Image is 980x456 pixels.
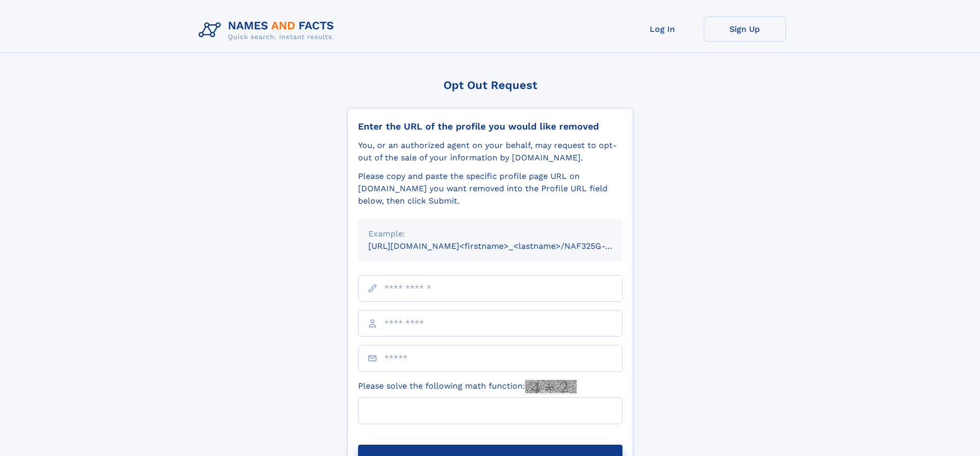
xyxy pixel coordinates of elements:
[368,241,642,251] small: [URL][DOMAIN_NAME]<firstname>_<lastname>/NAF325G-xxxxxxxx
[358,139,622,164] div: You, or an authorized agent on your behalf, may request to opt-out of the sale of your informatio...
[358,170,622,207] div: Please copy and paste the specific profile page URL on [DOMAIN_NAME] you want removed into the Pr...
[368,228,612,240] div: Example:
[621,16,704,42] a: Log In
[347,79,633,92] div: Opt Out Request
[358,121,622,132] div: Enter the URL of the profile you would like removed
[194,16,343,44] img: Logo Names and Facts
[704,16,786,42] a: Sign Up
[358,380,577,393] label: Please solve the following math function:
